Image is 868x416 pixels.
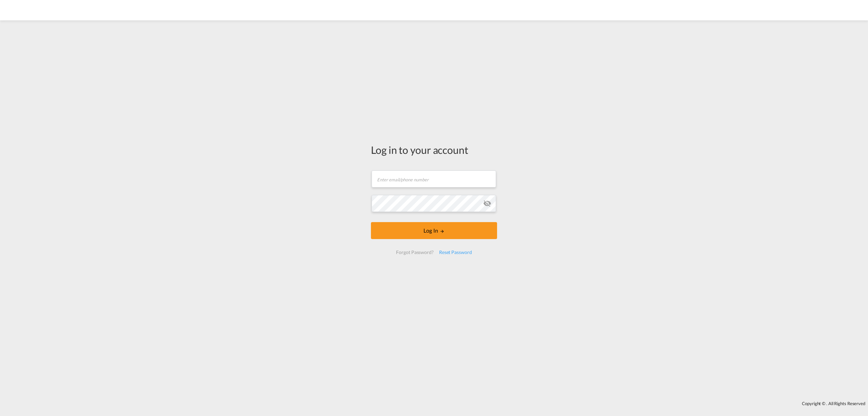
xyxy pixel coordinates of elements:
[483,199,491,207] md-icon: icon-eye-off
[393,246,436,258] div: Forgot Password?
[436,246,475,258] div: Reset Password
[372,170,496,187] input: Enter email/phone number
[371,143,497,157] div: Log in to your account
[371,222,497,239] button: LOGIN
